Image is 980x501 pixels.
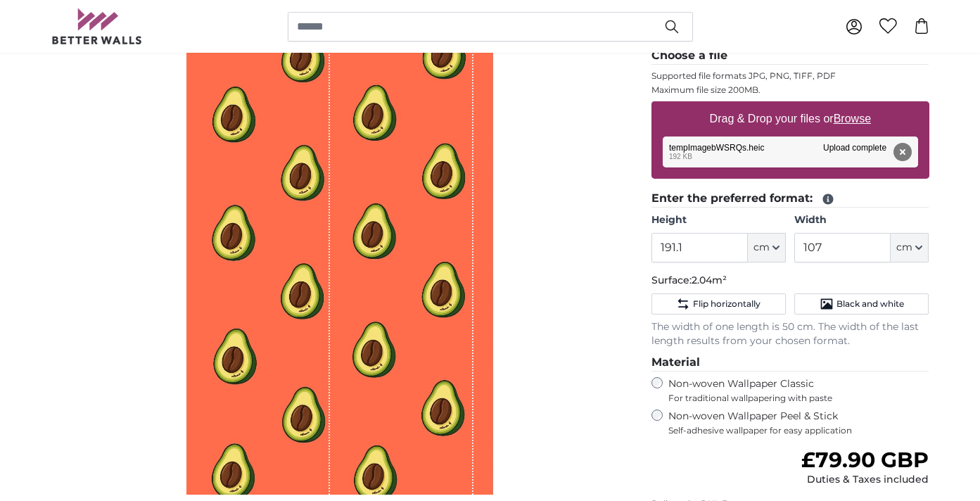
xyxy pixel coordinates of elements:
[651,274,929,288] p: Surface:
[748,233,786,262] button: cm
[651,354,929,372] legend: Material
[651,84,929,96] p: Maximum file size 200MB.
[651,70,929,82] p: Supported file formats JPG, PNG, TIFF, PDF
[891,233,929,262] button: cm
[794,293,929,315] button: Black and white
[794,213,929,227] label: Width
[693,298,761,310] span: Flip horizontally
[651,213,786,227] label: Height
[51,8,143,44] img: Betterwalls
[651,47,929,65] legend: Choose a file
[651,320,929,348] p: The width of one length is 50 cm. The width of the last length results from your chosen format.
[834,113,871,125] u: Browse
[692,274,727,286] span: 2.04m²
[651,293,786,315] button: Flip horizontally
[668,393,929,404] span: For traditional wallpapering with paste
[668,410,929,436] label: Non-woven Wallpaper Peel & Stick
[801,447,929,473] span: £79.90 GBP
[651,190,929,208] legend: Enter the preferred format:
[801,473,929,487] div: Duties & Taxes included
[668,425,929,436] span: Self-adhesive wallpaper for easy application
[668,377,929,404] label: Non-woven Wallpaper Classic
[836,298,904,310] span: Black and white
[704,105,876,133] label: Drag & Drop your files or
[753,241,770,255] span: cm
[896,241,912,255] span: cm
